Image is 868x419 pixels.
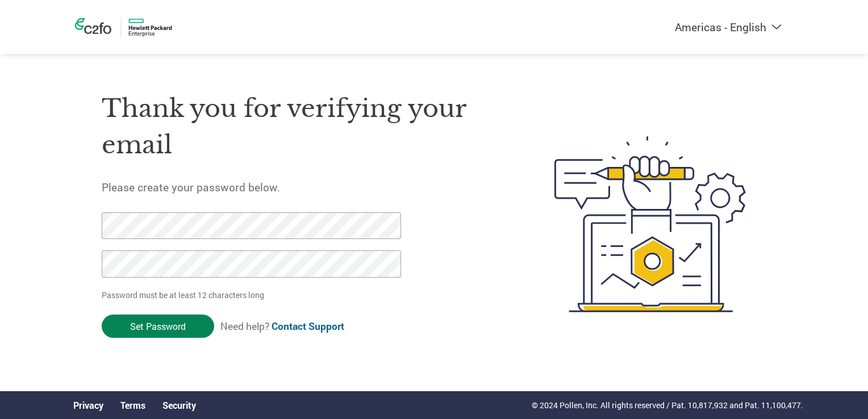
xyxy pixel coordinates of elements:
p: Password must be at least 12 characters long [102,289,405,301]
a: Security [162,399,196,411]
span: Need help? [220,320,344,333]
a: Terms [120,399,145,411]
input: Set Password [102,315,214,338]
h1: Thank you for verifying your email [102,90,500,164]
a: Privacy [73,399,103,411]
p: © 2024 Pollen, Inc. All rights reserved / Pat. 10,817,932 and Pat. 11,100,477. [532,399,803,411]
img: create-password [534,74,767,375]
img: HPE [65,11,178,43]
h5: Please create your password below. [102,180,500,194]
a: Contact Support [272,320,344,333]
